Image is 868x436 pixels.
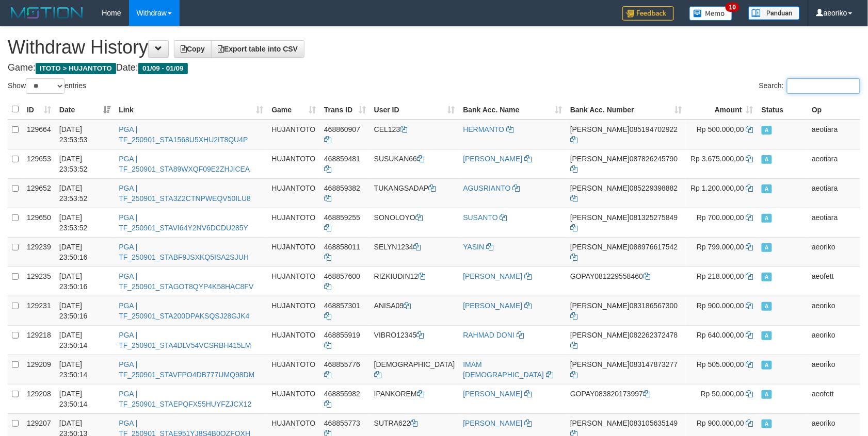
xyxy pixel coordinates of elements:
td: HUJANTOTO [267,384,320,413]
img: Feedback.jpg [622,6,674,21]
span: Rp 799.000,00 [697,243,744,251]
span: Copy [181,45,205,53]
a: [PERSON_NAME] [463,155,523,163]
td: 085194702922 [566,120,686,149]
td: 129209 [23,355,55,384]
a: PGA | TF_250901_STAGOT8QYP4K58HAC8FV [119,272,253,291]
a: PGA | TF_250901_STAVFPO4DB777UMQ98DM [119,360,254,379]
span: [PERSON_NAME] [570,360,630,368]
td: [DATE] 23:53:52 [55,178,115,208]
td: aeoriko [808,237,860,266]
th: Status [758,99,808,120]
td: aeotiara [808,178,860,208]
span: Approved - Marked by aeotiara [762,155,772,164]
td: CEL123 [370,120,459,149]
td: 129650 [23,208,55,237]
td: 468858011 [320,237,370,266]
span: Approved - Marked by aeofett [762,390,772,399]
td: 468859481 [320,149,370,178]
label: Show entries [8,78,86,94]
td: SONOLOYO [370,208,459,237]
th: Amount: activate to sort column ascending [686,99,757,120]
td: 129652 [23,178,55,208]
td: 468855919 [320,325,370,355]
span: Approved - Marked by aeoriko [762,361,772,370]
td: 129231 [23,296,55,325]
span: Approved - Marked by aeotiara [762,214,772,223]
span: Approved - Marked by aeoriko [762,420,772,428]
a: PGA | TF_250901_STAEPQFX55HUYFZJCX12 [119,390,251,408]
span: Export table into CSV [218,45,298,53]
a: Export table into CSV [211,40,304,58]
td: VIBRO12345 [370,325,459,355]
td: [DATE] 23:50:14 [55,384,115,413]
span: Approved - Marked by aeotiara [762,185,772,193]
span: Rp 700.000,00 [697,213,744,222]
img: panduan.png [748,6,800,20]
td: 468855982 [320,384,370,413]
a: HERMANTO [463,125,505,133]
td: [DATE] 23:50:16 [55,296,115,325]
td: aeotiara [808,149,860,178]
label: Search: [759,78,860,94]
td: HUJANTOTO [267,355,320,384]
span: Approved - Marked by aeofett [762,273,772,281]
td: 468857600 [320,266,370,296]
td: 129239 [23,237,55,266]
a: AGUSRIANTO [463,184,511,192]
td: 088976617542 [566,237,686,266]
a: RAHMAD DONI [463,331,515,339]
td: 468857301 [320,296,370,325]
img: MOTION_logo.png [8,5,86,21]
td: 129218 [23,325,55,355]
a: Copy [174,40,212,58]
td: 129664 [23,120,55,149]
td: 129235 [23,266,55,296]
th: Bank Acc. Name: activate to sort column ascending [459,99,567,120]
a: PGA | TF_250901_STA3Z2CTNPWEQV50ILU8 [119,184,251,203]
span: Rp 1.200.000,00 [691,184,745,192]
span: GOPAY [570,390,595,398]
td: 129208 [23,384,55,413]
td: ANISA09 [370,296,459,325]
td: 087826245790 [566,149,686,178]
th: ID: activate to sort column ascending [23,99,55,120]
select: Showentries [26,78,65,94]
a: [PERSON_NAME] [463,272,523,280]
th: Game: activate to sort column ascending [267,99,320,120]
td: HUJANTOTO [267,266,320,296]
a: SUSANTO [463,213,498,222]
span: Rp 505.000,00 [697,360,744,368]
td: [DATE] 23:53:52 [55,149,115,178]
a: PGA | TF_250901_STABF9JSXKQ5ISA2SJUH [119,243,249,261]
span: GOPAY [570,272,595,280]
td: TUKANGSADAP [370,178,459,208]
td: SUSUKAN66 [370,149,459,178]
th: Bank Acc. Number: activate to sort column ascending [566,99,686,120]
td: [DATE] 23:50:14 [55,325,115,355]
span: Rp 640.000,00 [697,331,744,339]
span: [PERSON_NAME] [570,125,630,133]
span: Approved - Marked by aeoriko [762,302,772,311]
h1: Withdraw History [8,37,860,58]
td: [DATE] 23:50:14 [55,355,115,384]
a: PGA | TF_250901_STA1568U5XHU2IT8QU4P [119,125,248,144]
a: [PERSON_NAME] [463,419,523,427]
td: HUJANTOTO [267,178,320,208]
td: 468855776 [320,355,370,384]
td: [DATE] 23:50:16 [55,237,115,266]
th: Date: activate to sort column ascending [55,99,115,120]
input: Search: [787,78,860,94]
td: RIZKIUDIN12 [370,266,459,296]
td: [DEMOGRAPHIC_DATA] [370,355,459,384]
a: PGA | TF_250901_STA89WXQF09E2ZHJICEA [119,155,250,173]
td: 082262372478 [566,325,686,355]
span: Approved - Marked by aeoriko [762,331,772,340]
th: User ID: activate to sort column ascending [370,99,459,120]
span: [PERSON_NAME] [570,419,630,427]
td: 081325275849 [566,208,686,237]
td: aeotiara [808,208,860,237]
a: PGA | TF_250901_STA200DPAKSQSJ28GJK4 [119,301,249,320]
td: aeoriko [808,296,860,325]
td: aeoriko [808,355,860,384]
